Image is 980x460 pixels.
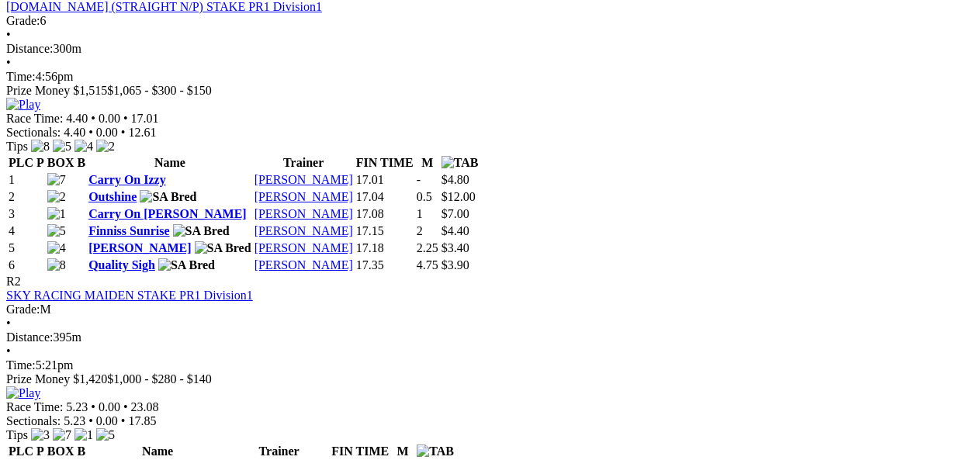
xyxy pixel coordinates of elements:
[74,428,93,442] img: 1
[88,207,247,220] a: Carry On [PERSON_NAME]
[6,358,36,372] span: Time:
[66,400,88,413] span: 5.23
[47,156,74,169] span: BOX
[442,224,469,237] span: $4.40
[36,444,44,458] span: P
[47,190,66,204] img: 2
[9,444,33,458] span: PLC
[91,400,95,413] span: •
[88,414,93,427] span: •
[88,258,155,272] a: Quality Sigh
[6,330,53,344] span: Distance:
[6,42,974,56] div: 300m
[173,224,230,238] img: SA Bred
[417,258,438,272] text: 4.75
[64,126,85,139] span: 4.40
[6,28,11,41] span: •
[88,190,137,203] a: Outshine
[6,330,974,344] div: 395m
[88,155,252,171] th: Name
[47,258,66,272] img: 8
[77,444,85,458] span: B
[6,414,61,427] span: Sectionals:
[442,207,469,220] span: $7.00
[8,189,45,205] td: 2
[8,240,45,256] td: 5
[255,190,353,203] a: [PERSON_NAME]
[417,190,432,203] text: 0.5
[417,207,423,220] text: 1
[416,155,439,171] th: M
[255,207,353,220] a: [PERSON_NAME]
[417,173,421,186] text: -
[96,428,115,442] img: 5
[64,414,85,427] span: 5.23
[88,224,169,237] a: Finniss Sunrise
[442,156,479,170] img: TAB
[417,224,423,237] text: 2
[6,289,253,302] a: SKY RACING MAIDEN STAKE PR1 Division1
[6,344,11,358] span: •
[99,112,120,125] span: 0.00
[6,98,40,112] img: Play
[107,372,212,386] span: $1,000 - $280 - $140
[6,70,974,84] div: 4:56pm
[121,414,126,427] span: •
[255,173,353,186] a: [PERSON_NAME]
[9,156,33,169] span: PLC
[355,189,414,205] td: 17.04
[123,400,128,413] span: •
[6,303,974,316] div: M
[77,156,85,169] span: B
[158,258,215,272] img: SA Bred
[355,240,414,256] td: 17.18
[53,428,71,442] img: 7
[6,42,53,55] span: Distance:
[88,126,93,139] span: •
[140,190,196,204] img: SA Bred
[442,190,476,203] span: $12.00
[47,207,66,221] img: 1
[31,140,50,154] img: 8
[6,386,40,400] img: Play
[8,223,45,239] td: 4
[88,241,191,254] a: [PERSON_NAME]
[355,155,414,171] th: FIN TIME
[391,444,414,459] th: M
[355,172,414,188] td: 17.01
[8,172,45,188] td: 1
[88,444,227,459] th: Name
[8,206,45,222] td: 3
[417,241,438,254] text: 2.25
[442,241,469,254] span: $3.40
[6,126,61,139] span: Sectionals:
[6,372,974,386] div: Prize Money $1,420
[331,444,390,459] th: FIN TIME
[6,275,21,288] span: R2
[255,258,353,272] a: [PERSON_NAME]
[6,303,40,316] span: Grade:
[96,140,115,154] img: 2
[31,428,50,442] img: 3
[355,223,414,239] td: 17.15
[255,224,353,237] a: [PERSON_NAME]
[6,428,28,441] span: Tips
[47,444,74,458] span: BOX
[8,258,45,273] td: 6
[107,84,212,97] span: $1,065 - $300 - $150
[6,358,974,372] div: 5:21pm
[6,400,63,413] span: Race Time:
[47,173,66,187] img: 7
[417,444,454,458] img: TAB
[6,140,28,153] span: Tips
[66,112,88,125] span: 4.40
[6,316,11,330] span: •
[229,444,329,459] th: Trainer
[47,224,66,238] img: 5
[88,173,166,186] a: Carry On Izzy
[74,140,93,154] img: 4
[195,241,251,255] img: SA Bred
[254,155,354,171] th: Trainer
[53,140,71,154] img: 5
[6,14,40,27] span: Grade:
